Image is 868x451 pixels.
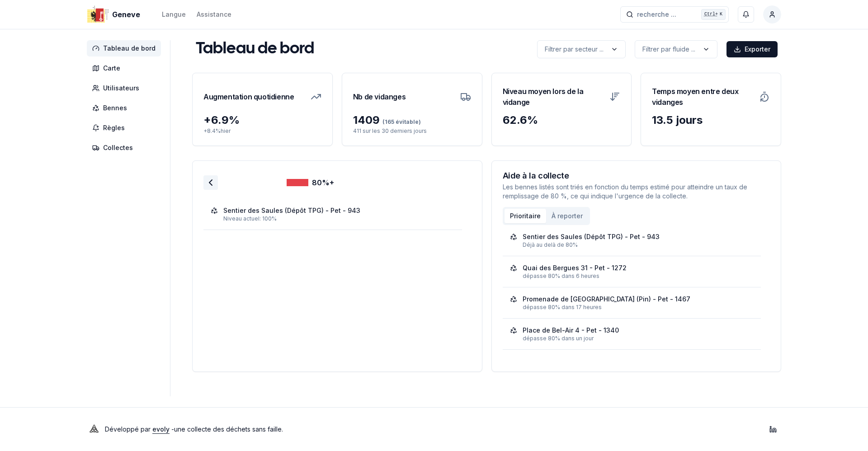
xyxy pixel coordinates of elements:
[510,295,754,311] a: Promenade de [GEOGRAPHIC_DATA] (Pin) - Pet - 1467dépasse 80% dans 17 heures
[523,241,754,249] div: Déjà au delà de 80%
[87,4,108,25] img: Geneve Logo
[105,423,283,436] p: Développé par - une collecte des déchets sans faille .
[652,113,770,127] div: 13.5 jours
[523,295,690,304] div: Promenade de [GEOGRAPHIC_DATA] (Pin) - Pet - 1467
[87,40,165,56] a: Tableau de bord
[726,41,778,57] button: Exporter
[503,84,604,109] h3: Niveau moyen lors de la vidange
[503,172,770,180] h3: Aide à la collecte
[287,177,334,188] div: 80%+
[505,209,546,223] button: Prioritaire
[523,304,754,311] div: dépasse 80% dans 17 heures
[523,232,660,241] div: Sentier des Saules (Dépôt TPG) - Pet - 943
[103,143,133,152] span: Collectes
[510,326,754,342] a: Place de Bel-Air 4 - Pet - 1340dépasse 80% dans un jour
[203,113,321,127] div: + 6.9 %
[537,40,626,58] button: label
[87,422,101,437] img: Evoly Logo
[87,9,144,20] a: Geneve
[545,45,604,54] p: Filtrer par secteur ...
[353,113,471,127] div: 1409
[510,232,754,249] a: Sentier des Saules (Dépôt TPG) - Pet - 943Déjà au delà de 80%
[523,263,627,272] div: Quai des Bergues 31 - Pet - 1272
[523,335,754,342] div: dépasse 80% dans un jour
[103,123,125,132] span: Règles
[87,120,165,136] a: Règles
[203,84,294,109] h3: Augmentation quotidienne
[620,6,729,23] button: recherche ...Ctrl+K
[87,80,165,96] a: Utilisateurs
[223,206,360,215] div: Sentier des Saules (Dépôt TPG) - Pet - 943
[652,84,754,109] h3: Temps moyen entre deux vidanges
[523,326,619,335] div: Place de Bel-Air 4 - Pet - 1340
[203,127,321,135] p: + 8.4 % hier
[503,113,621,127] div: 62.6 %
[162,10,186,19] div: Langue
[211,206,455,222] a: Sentier des Saules (Dépôt TPG) - Pet - 943Niveau actuel: 100%
[635,40,717,58] button: label
[546,209,588,223] button: À reporter
[103,103,127,113] span: Bennes
[152,425,170,433] a: evoly
[380,118,421,125] span: (165 évitable)
[103,84,139,93] span: Utilisateurs
[197,9,231,20] a: Assistance
[196,40,314,58] h1: Tableau de bord
[510,263,754,280] a: Quai des Bergues 31 - Pet - 1272dépasse 80% dans 6 heures
[642,45,695,54] p: Filtrer par fluide ...
[87,140,165,156] a: Collectes
[103,64,120,73] span: Carte
[87,60,165,76] a: Carte
[523,272,754,280] div: dépasse 80% dans 6 heures
[353,84,406,109] h3: Nb de vidanges
[112,9,140,20] span: Geneve
[353,127,471,135] p: 411 sur les 30 derniers jours
[637,10,676,19] span: recherche ...
[223,215,455,222] div: Niveau actuel: 100%
[503,183,770,201] p: Les bennes listés sont triés en fonction du temps estimé pour atteindre un taux de remplissage de...
[103,44,156,53] span: Tableau de bord
[87,100,165,116] a: Bennes
[162,9,186,20] button: Langue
